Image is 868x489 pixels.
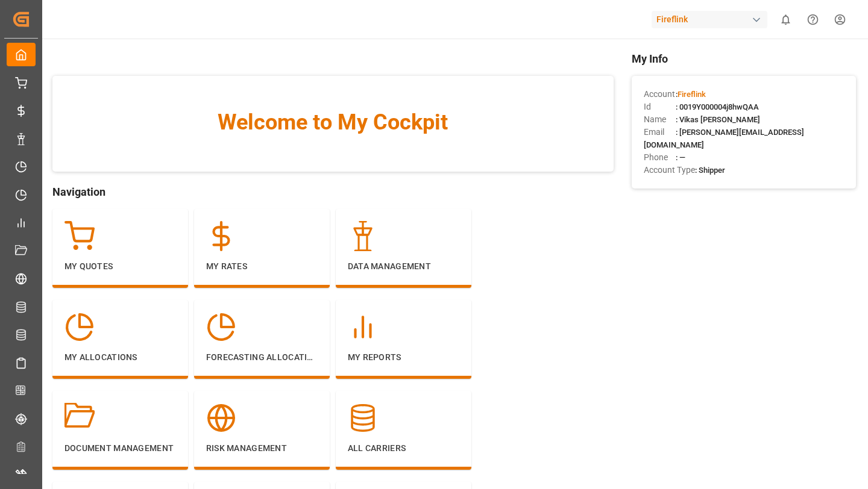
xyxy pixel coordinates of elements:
p: Data Management [348,260,459,273]
span: Phone [644,151,676,164]
p: Document Management [64,442,176,455]
button: Fireflink [652,8,772,31]
p: My Allocations [64,351,176,364]
p: My Rates [206,260,318,273]
p: Risk Management [206,442,318,455]
span: : [PERSON_NAME][EMAIL_ADDRESS][DOMAIN_NAME] [644,128,804,149]
p: My Quotes [64,260,176,273]
div: Fireflink [652,11,767,28]
span: Id [644,101,676,113]
span: Name [644,113,676,126]
span: : Shipper [695,166,725,175]
button: Help Center [799,6,826,33]
p: My Reports [348,351,459,364]
span: Account [644,88,676,101]
span: : Vikas [PERSON_NAME] [676,115,760,124]
p: All Carriers [348,442,459,455]
span: : [676,90,706,99]
span: : 0019Y000004j8hwQAA [676,102,759,111]
span: My Info [632,51,856,67]
span: Fireflink [678,90,706,99]
span: : — [676,153,685,162]
button: show 0 new notifications [772,6,799,33]
span: Account Type [644,164,695,176]
span: Welcome to My Cockpit [77,106,590,139]
span: Navigation [52,184,614,200]
span: Email [644,126,676,139]
p: Forecasting Allocations [206,351,318,364]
